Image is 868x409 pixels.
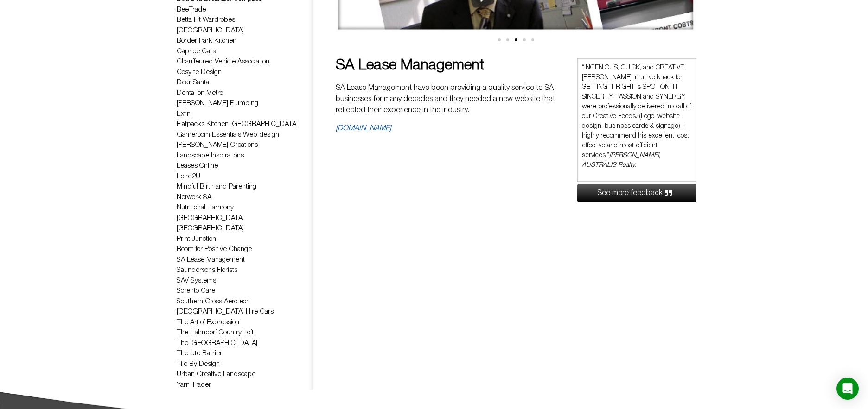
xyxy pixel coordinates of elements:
[177,142,258,148] a: [PERSON_NAME] Creations
[177,319,239,326] a: The Art of Expression
[523,38,526,41] span: Go to slide 4
[177,371,255,378] a: Urban Creative Landscape
[836,378,859,400] div: Open Intercom Messenger
[177,194,211,201] a: Network SA
[177,382,211,388] a: Yarn Trader
[177,132,279,138] a: Gameroom Essentials Web design
[177,152,244,159] a: Landscape Inspirations
[177,204,234,211] a: Nutritional Harmony
[577,184,696,202] a: See more feedback
[177,17,235,23] a: Betta Fit Wardrobes
[177,6,206,13] a: BeeTrade
[177,308,274,315] a: [GEOGRAPHIC_DATA] Hire Cars
[177,288,215,294] a: Sorento Care
[498,38,501,41] span: Go to slide 1
[582,152,661,168] em: [PERSON_NAME], AUSTRALIS Realty.
[177,58,269,65] a: Chauffeured Vehicle Association
[177,183,256,190] a: Mindful Birth and Parenting
[177,267,237,273] a: Saundersons Florists
[177,48,216,55] a: Caprice Cars
[177,236,216,242] a: Print Junction
[177,100,258,107] a: [PERSON_NAME] Plumbing
[597,189,663,197] span: See more feedback
[177,163,218,169] a: Leases Online
[177,277,216,284] a: SAV Systems
[177,38,236,44] a: Border Park Kitchen
[336,58,563,73] h2: SA Lease Management
[177,111,191,117] a: Exfin
[336,82,563,116] p: SA Lease Management have been providing a quality service to SA businesses for many decades and t...
[177,246,252,252] a: Room for Positive Change
[177,27,244,34] a: [GEOGRAPHIC_DATA]
[336,125,391,132] a: [DOMAIN_NAME]
[177,79,209,86] a: Dear Santa
[177,340,257,346] a: The [GEOGRAPHIC_DATA]
[177,257,245,263] a: SA Lease Management
[177,121,298,127] a: Flatpacks Kitchen [GEOGRAPHIC_DATA]
[177,173,200,180] a: Lend2U
[515,38,517,41] span: Go to slide 3
[177,69,222,76] a: Cosy te Design
[177,361,220,367] a: Tile By Design
[506,38,509,41] span: Go to slide 2
[177,90,223,96] a: Dental on Metro
[177,215,244,232] a: [GEOGRAPHIC_DATA] [GEOGRAPHIC_DATA]
[177,298,250,305] a: Southern Cross Aerotech
[177,350,222,357] a: The Ute Barrier
[582,63,692,170] p: “INGENIOUS, QUICK, and CREATIVE. [PERSON_NAME] intuitive knack for GETTING IT RIGHT is SPOT ON !!...
[531,38,534,41] span: Go to slide 5
[177,329,254,336] a: The Hahndorf Country Loft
